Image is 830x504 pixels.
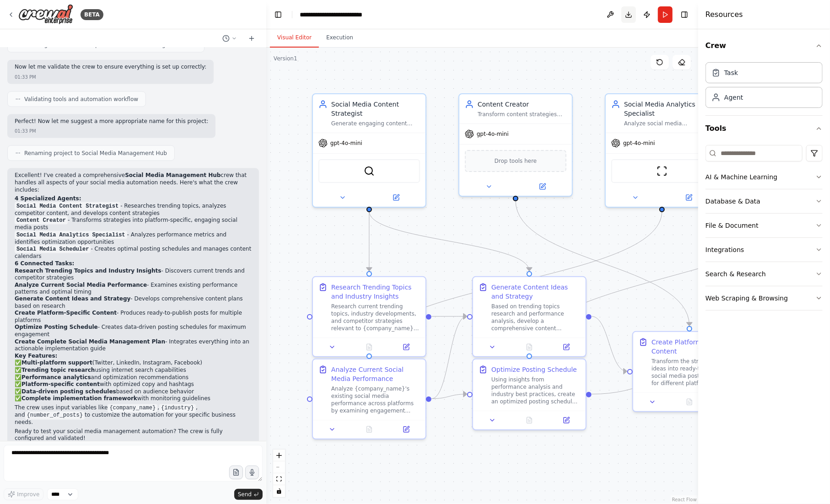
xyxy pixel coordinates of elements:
strong: 4 Specialized Agents: [15,195,81,202]
div: Generate Content Ideas and Strategy [491,283,580,301]
div: Analyze Current Social Media Performance [331,365,420,383]
nav: breadcrumb [300,10,393,19]
div: Tools [706,141,823,318]
div: Content CreatorTransform content strategies and ideas into platform-specific, engaging social med... [458,93,573,197]
g: Edge from 5c0df262-1fb0-4efc-ba58-c8f19df5dbca to 744a3fb2-3a80-4caa-abf1-4682642e20a5 [511,200,694,326]
g: Edge from 6739b5ad-b831-45b9-87a4-4676ad3b06aa to a5ecf508-0b8b-4827-8144-c0d4271ef4d3 [365,211,667,354]
g: Edge from a5ecf508-0b8b-4827-8144-c0d4271ef4d3 to 60ca699c-7d66-4618-bd5b-c10b42b03007 [431,312,467,403]
div: File & Document [706,221,759,230]
div: Optimize Posting ScheduleUsing insights from performance analysis and industry best practices, cr... [472,359,587,430]
button: AI & Machine Learning [706,165,823,189]
div: 01:33 PM [15,128,36,134]
code: {number_of_posts} [25,412,85,420]
span: gpt-4o-mini [477,130,509,138]
div: Crew [706,59,823,115]
strong: Key Features: [15,353,57,359]
button: Database & Data [706,189,823,213]
button: Upload files [229,466,243,479]
strong: Create Complete Social Media Management Plan [15,339,165,345]
code: {industry} [159,404,196,413]
div: Content Creator [478,100,566,109]
p: Perfect! Now let me suggest a more appropriate name for this project: [15,118,208,125]
strong: Generate Content Ideas and Strategy [15,296,130,302]
code: Social Media Content Strategist [15,202,120,210]
button: Hide right sidebar [678,8,691,21]
code: Social Media Scheduler [15,245,91,253]
button: Open in side panel [550,415,582,426]
div: Transform the strategic content ideas into ready-to-publish social media posts optimized for diff... [652,358,740,387]
p: Now let me validate the crew to ensure everything is set up correctly: [15,64,206,71]
strong: Optimize Posting Schedule [15,324,98,331]
button: zoom in [273,450,285,461]
span: Improve [17,491,39,498]
p: ✅ (Twitter, LinkedIn, Instagram, Facebook) ✅ using internet search capabilities ✅ and optimizatio... [15,360,252,403]
button: toggle interactivity [273,485,285,497]
a: React Flow attribution [672,497,697,502]
button: Crew [706,33,823,59]
div: Generate engaging content ideas and strategies for {company_name} in the {industry} industry by r... [331,120,420,127]
button: Hide left sidebar [272,8,285,21]
div: Generate Content Ideas and StrategyBased on trending topics research and performance analysis, de... [472,276,587,357]
li: - Discovers current trends and competitor strategies [15,268,252,282]
li: - Transforms strategies into platform-specific, engaging social media posts [15,217,252,231]
div: Search & Research [706,269,766,279]
strong: Create Platform-Specific Content [15,310,117,316]
li: - Researches trending topics, analyzes competitor content, and develops content strategies [15,203,252,217]
g: Edge from dd737f07-116d-4974-9d62-7368df10d776 to 2741702e-7c36-47bb-b42e-2c95bbae0e5e [592,312,787,399]
div: Social Media Content Strategist [331,100,420,118]
span: Validating tools and automation workflow [24,96,138,103]
div: Agent [724,93,743,102]
code: {company_name} [108,404,157,413]
div: Social Media Analytics SpecialistAnalyze social media engagement metrics, track performance patte... [605,93,719,208]
strong: Platform-specific content [22,381,100,388]
div: React Flow controls [273,450,285,497]
button: Open in side panel [550,342,582,353]
button: zoom out [273,461,285,473]
button: Execution [319,28,361,48]
div: Integrations [706,245,744,254]
button: Open in side panel [517,181,568,192]
span: Drop tools here [495,156,537,166]
div: Based on trending topics research and performance analysis, develop a comprehensive content strat... [491,303,580,332]
img: Logo [18,4,73,25]
div: Version 1 [274,55,297,62]
p: Excellent! I've created a comprehensive crew that handles all aspects of your social media automa... [15,172,252,193]
li: - Develops comprehensive content plans based on research [15,296,252,310]
span: gpt-4o-mini [330,139,362,147]
div: Web Scraping & Browsing [706,294,788,303]
button: Open in side panel [390,424,422,435]
button: Open in side panel [663,192,715,203]
div: Database & Data [706,197,760,206]
li: - Creates data-driven posting schedules for maximum engagement [15,324,252,338]
strong: Social Media Management Hub [125,172,221,178]
strong: Trending topic research [22,367,95,374]
strong: Performance analytics [22,375,91,381]
div: Social Media Analytics Specialist [624,100,713,118]
li: - Analyzes performance metrics and identifies optimization opportunities [15,231,252,246]
div: BETA [81,9,103,20]
li: - Produces ready-to-publish posts for multiple platforms [15,310,252,324]
button: No output available [350,342,389,353]
div: Analyze social media engagement metrics, track performance patterns, and provide data-driven insi... [624,120,713,127]
div: Analyze Current Social Media PerformanceAnalyze {company_name}'s existing social media performanc... [312,359,426,440]
strong: Multi-platform support [22,360,92,366]
p: The crew uses input variables like , , and to customize the automation for your specific business... [15,405,252,427]
g: Edge from a5ecf508-0b8b-4827-8144-c0d4271ef4d3 to dd737f07-116d-4974-9d62-7368df10d776 [431,390,467,403]
span: Renaming project to Social Media Management Hub [24,150,167,157]
span: Send [238,491,252,498]
button: Search & Research [706,262,823,286]
code: Content Creator [15,216,68,225]
div: Transform content strategies and ideas into platform-specific, engaging social media posts for {c... [478,111,566,118]
button: Web Scraping & Browsing [706,286,823,310]
li: - Creates optimal posting schedules and manages content calendars [15,246,252,260]
button: Improve [4,488,43,500]
g: Edge from ecc7ab39-c504-4e63-a0d2-7ad5142d327d to 60ca699c-7d66-4618-bd5b-c10b42b03007 [365,211,534,271]
button: fit view [273,473,285,485]
button: Click to speak your automation idea [245,466,259,479]
button: No output available [510,342,549,353]
div: Optimize Posting Schedule [491,365,577,374]
g: Edge from d366a657-63ba-4132-b0bf-aac6aa3d26eb to 60ca699c-7d66-4618-bd5b-c10b42b03007 [431,312,467,321]
p: Ready to test your social media management automation? The crew is fully configured and validated! [15,429,252,443]
g: Edge from 60ca699c-7d66-4618-bd5b-c10b42b03007 to 744a3fb2-3a80-4caa-abf1-4682642e20a5 [592,312,627,376]
button: No output available [510,415,549,426]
